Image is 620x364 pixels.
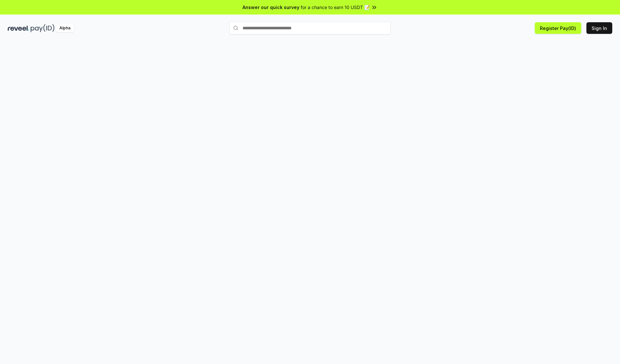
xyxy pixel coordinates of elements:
img: pay_id [31,24,55,32]
span: for a chance to earn 10 USDT 📝 [301,4,370,11]
button: Sign In [586,22,612,34]
span: Answer our quick survey [243,4,299,11]
img: reveel_dark [8,24,29,32]
button: Register Pay(ID) [535,22,581,34]
div: Alpha [56,24,74,32]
